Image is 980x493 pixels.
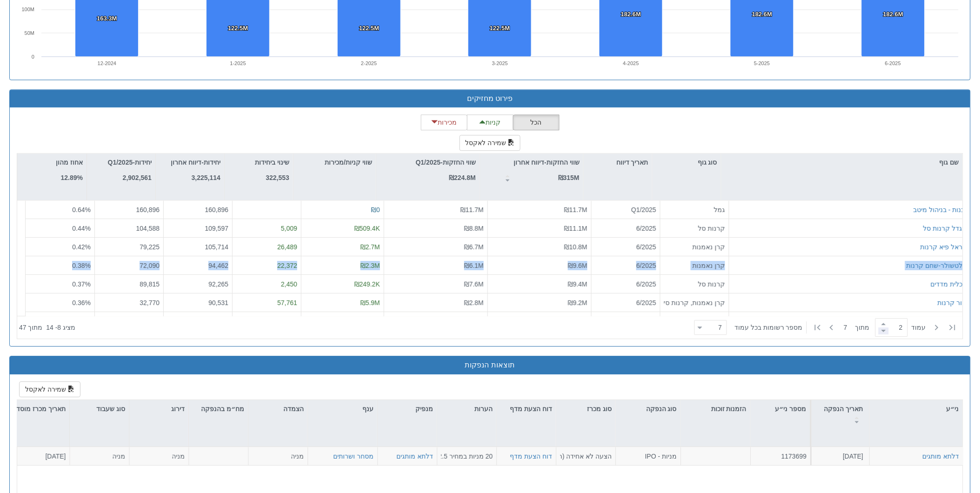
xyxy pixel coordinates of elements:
[360,262,380,269] span: ₪2.3M
[664,261,725,270] div: קרן נאמנות
[513,114,560,130] button: הכל
[99,280,160,289] div: 89,815
[19,381,80,397] button: שמירה לאקסל
[664,242,725,252] div: קרן נאמנות
[664,280,725,289] div: קרנות סל
[691,317,961,338] div: ‏ מתוך
[460,206,484,213] span: ₪11.7M
[17,361,963,369] h3: תוצאות הנפקות
[361,60,377,66] text: 2-2025
[133,452,185,461] div: מניה
[293,153,376,171] div: שווי קניות/מכירות
[99,224,160,233] div: 104,588
[416,157,476,167] p: שווי החזקות-Q1/2025
[441,452,493,461] div: 20 מניות במחיר 52.5
[564,206,587,213] span: ₪11.7M
[29,224,91,233] div: 0.44 %
[558,174,580,181] strong: ₪315M
[556,400,615,418] div: סוג מכרז
[32,54,34,60] text: 0
[564,225,587,232] span: ₪11.1M
[236,261,297,270] div: 22,372
[98,60,116,66] text: 12-2024
[931,280,967,289] button: תכלית מדדים
[595,205,656,214] div: Q1/2025
[236,280,297,289] div: 2,450
[10,400,69,428] div: תאריך מכרז מוסדי
[253,452,304,461] div: מניה
[308,400,377,418] div: ענף
[568,280,587,288] span: ₪9.4M
[360,243,380,251] span: ₪2.7M
[734,323,803,332] span: ‏מספר רשומות בכל עמוד
[167,224,228,233] div: 109,597
[228,25,248,32] tspan: 122.5M
[497,400,556,428] div: דוח הצעת מדף
[464,299,484,306] span: ₪2.8M
[99,242,160,252] div: 79,225
[907,261,967,270] div: אלטשולר-שחם קרנות
[354,280,380,288] span: ₪249.2K
[664,298,725,307] div: קרן נאמנות, קרנות סל
[923,452,960,461] button: דלתא מותגים
[464,262,484,269] span: ₪6.1M
[754,60,770,66] text: 5-2025
[885,60,901,66] text: 6-2025
[815,452,864,461] div: [DATE]
[192,174,220,181] strong: 3,225,114
[371,206,380,213] span: ₪0
[621,11,641,18] tspan: 182.6M
[464,225,484,232] span: ₪8.8M
[108,157,152,167] p: יחידות-Q1/2025
[333,452,374,461] div: מסחר ושרותים
[595,261,656,270] div: 6/2025
[29,205,91,214] div: 0.64 %
[681,400,750,418] div: הזמנות זוכות
[25,30,34,36] text: 50M
[595,242,656,252] div: 6/2025
[844,323,855,332] span: 7
[664,224,725,233] div: קרנות סל
[29,261,91,270] div: 0.38 %
[29,242,91,252] div: 0.42 %
[923,224,967,233] button: מגדל קרנות סל
[938,298,967,307] button: מור קרנות
[751,400,810,418] div: מספר ני״ע
[584,153,652,171] div: תאריך דיווח
[354,225,380,232] span: ₪509.4K
[167,242,228,252] div: 105,714
[467,114,513,130] button: קניות
[360,299,380,306] span: ₪5.9M
[123,174,152,181] strong: 2,902,561
[616,400,680,418] div: סוג הנפקה
[595,298,656,307] div: 6/2025
[653,153,721,171] div: סוג גוף
[248,400,307,418] div: הצמדה
[913,205,967,214] button: גננות - בניהול מיטב
[171,157,220,167] p: יחידות-דיווח אחרון
[568,262,587,269] span: ₪9.6M
[167,280,228,289] div: 92,265
[236,242,297,252] div: 26,489
[167,261,228,270] div: 94,462
[56,157,83,167] p: אחוז מהון
[421,114,467,130] button: מכירות
[29,280,91,289] div: 0.37 %
[397,452,433,461] button: דלתא מותגים
[99,298,160,307] div: 32,770
[595,280,656,289] div: 6/2025
[920,242,967,252] button: הראל פיא קרנות
[167,205,228,214] div: 160,896
[266,174,289,181] strong: 322,553
[230,60,246,66] text: 1-2025
[664,205,725,214] div: גמל
[236,298,297,307] div: 57,761
[883,11,903,18] tspan: 182.6M
[236,224,297,233] div: 5,009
